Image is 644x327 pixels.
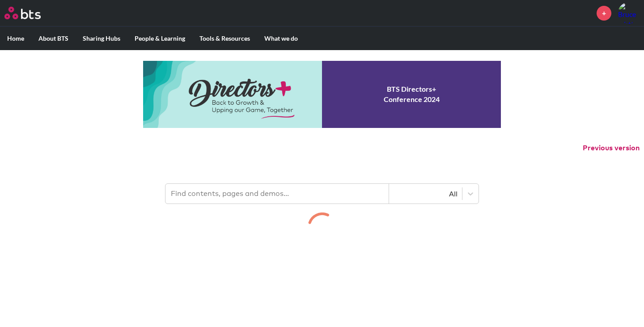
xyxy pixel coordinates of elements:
label: Sharing Hubs [76,27,127,50]
label: Tools & Resources [192,27,257,50]
a: + [597,6,611,21]
a: Go home [4,7,57,19]
button: Previous version [583,143,640,153]
label: People & Learning [127,27,192,50]
div: All [394,189,458,199]
a: Conference 2024 [143,61,501,128]
label: About BTS [31,27,76,50]
img: BTS Logo [4,7,41,19]
img: Bruce Watt [618,2,640,24]
a: Profile [618,2,640,24]
input: Find contents, pages and demos... [165,184,389,204]
label: What we do [257,27,305,50]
